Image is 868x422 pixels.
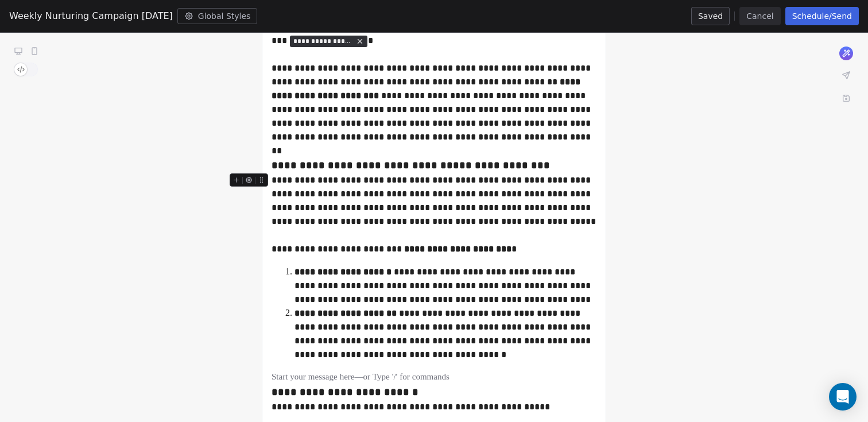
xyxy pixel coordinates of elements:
[177,8,258,24] button: Global Styles
[829,383,857,411] div: Open Intercom Messenger
[691,7,730,25] button: Saved
[785,7,859,25] button: Schedule/Send
[9,9,173,23] span: Weekly Nurturing Campaign [DATE]
[739,7,780,25] button: Cancel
